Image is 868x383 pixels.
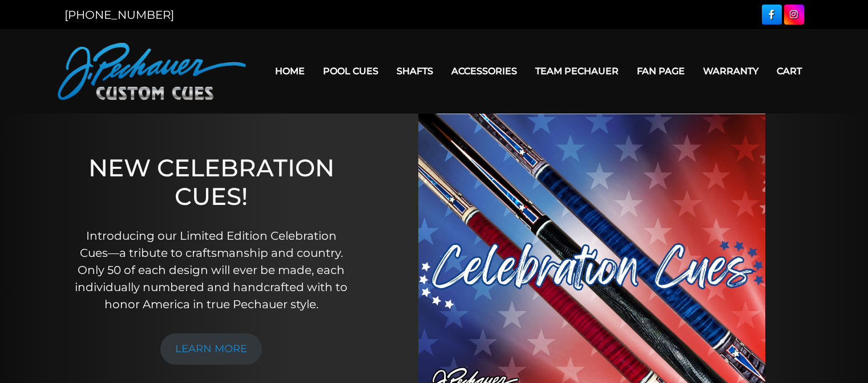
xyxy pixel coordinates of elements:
a: Home [266,57,314,86]
a: LEARN MORE [160,333,262,365]
a: Fan Page [628,57,694,86]
a: [PHONE_NUMBER] [64,8,174,22]
p: Introducing our Limited Edition Celebration Cues—a tribute to craftsmanship and country. Only 50 ... [71,227,352,313]
a: Team Pechauer [526,57,628,86]
a: Shafts [387,57,442,86]
a: Accessories [442,57,526,86]
a: Cart [768,57,811,86]
h1: NEW CELEBRATION CUES! [71,154,352,211]
img: Pechauer Custom Cues [58,43,246,100]
a: Warranty [694,57,768,86]
a: Pool Cues [314,57,387,86]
